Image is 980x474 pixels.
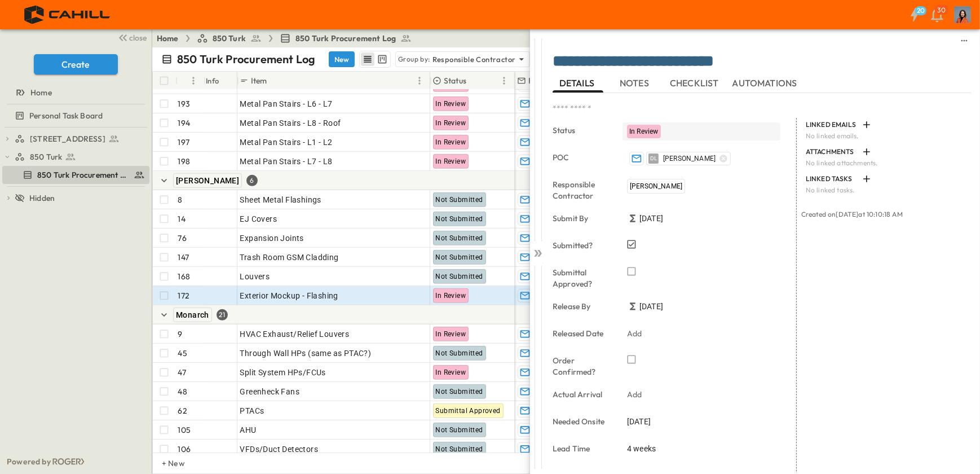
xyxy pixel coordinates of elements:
span: In Review [436,100,466,108]
p: Submit By [553,213,611,224]
span: NOTES [620,78,651,89]
div: Info [204,72,237,90]
span: 850 Turk [213,33,246,44]
p: 850 Turk Procurement Log [177,51,315,67]
p: LINKED TASKS [806,174,858,183]
span: [PERSON_NAME] [663,154,716,163]
span: VFDs/Duct Detectors [240,444,319,455]
span: Not Submitted [436,234,483,242]
div: 21 [217,309,228,321]
img: Profile Picture [954,6,971,23]
p: POC [553,152,611,163]
img: 4f72bfc4efa7236828875bac24094a5ddb05241e32d018417354e964050affa1.png [14,3,122,27]
button: row view [361,52,374,66]
div: test [2,166,149,184]
div: 6 [246,175,258,186]
span: Trash Room GSM Cladding [240,252,339,263]
span: Not Submitted [436,215,483,223]
nav: breadcrumbs [157,33,418,44]
p: 193 [178,98,191,109]
span: Submittal Approved [436,407,501,415]
p: 147 [178,252,189,263]
p: 106 [178,444,191,455]
span: [PERSON_NAME] [630,182,682,190]
p: 47 [178,367,186,378]
button: Sort [270,74,282,87]
h6: 20 [917,6,925,15]
span: Created on [DATE] at 10:10:18 AM [801,210,903,218]
p: + New [162,458,169,469]
span: Not Submitted [436,273,483,280]
p: Status [553,125,611,136]
div: test [2,130,149,148]
span: Not Submitted [436,253,483,261]
p: Responsible Contractor [432,54,516,65]
a: Home [157,33,179,44]
button: kanban view [375,52,389,66]
span: EJ Covers [240,213,277,225]
button: sidedrawer-menu [957,34,971,47]
div: test [2,107,149,125]
span: In Review [436,330,466,338]
span: In Review [436,368,466,376]
p: Status [444,75,466,86]
span: PTACs [240,405,264,416]
div: # [175,72,204,90]
span: In Review [436,157,466,165]
span: 850 Turk [30,151,62,163]
span: Louvers [240,271,270,282]
p: Lead Time [553,443,611,454]
span: Metal Pan Stairs - L7 - L8 [240,156,333,167]
p: 14 [178,213,186,225]
p: 9 [178,328,183,340]
span: Exterior Mockup - Flashing [240,290,338,301]
p: Release By [553,301,611,312]
p: 172 [178,290,190,301]
p: Released Date [553,328,611,339]
p: Submitted? [553,240,611,251]
span: Split System HPs/FCUs [240,367,326,378]
p: 194 [178,117,191,129]
p: POC [528,75,545,86]
p: Order Confirmed? [553,355,611,378]
p: 198 [178,156,191,167]
span: Not Submitted [436,426,483,434]
button: Menu [497,74,511,87]
span: Expansion Joints [240,232,304,244]
span: Home [30,87,52,98]
span: [DATE] [627,416,651,427]
p: Add [627,389,642,400]
p: No linked attachments. [806,159,964,168]
p: No linked tasks. [806,186,964,195]
p: 105 [178,424,191,436]
span: 850 Turk Procurement Log [295,33,396,44]
span: HVAC Exhaust/Relief Louvers [240,328,350,340]
p: Submittal Approved? [553,267,611,289]
p: ATTACHMENTS [806,147,858,156]
p: 76 [178,232,187,244]
span: Not Submitted [436,388,483,396]
span: Sheet Metal Flashings [240,194,321,205]
p: Actual Arrival [553,389,611,400]
p: Add [627,328,642,339]
span: In Review [629,128,659,135]
span: AHU [240,424,257,436]
span: 4 weeks [627,443,656,454]
span: Not Submitted [436,196,483,204]
p: Responsible Contractor [553,179,611,201]
span: 850 Turk Procurement Log [37,169,129,181]
p: Item [251,75,267,86]
button: Sort [180,74,192,87]
span: [DATE] [639,301,663,312]
span: close [130,32,147,43]
span: Not Submitted [436,445,483,453]
span: In Review [436,292,466,300]
span: AUTOMATIONS [732,78,800,89]
span: Metal Pan Stairs - L8 - Roof [240,117,341,129]
button: Menu [413,74,426,87]
div: Info [206,65,219,96]
span: CHECKLIST [670,78,721,89]
span: Not Submitted [436,349,483,357]
button: New [329,51,355,67]
span: Monarch [176,310,209,319]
